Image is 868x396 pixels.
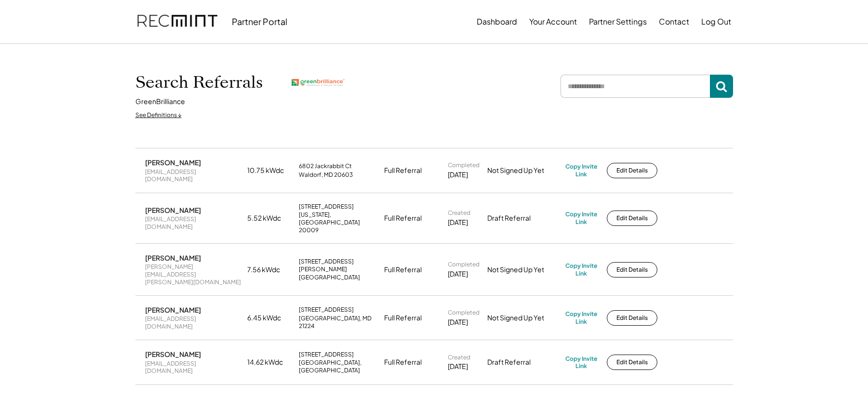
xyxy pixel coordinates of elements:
[487,166,560,175] div: Not Signed Up Yet
[448,161,480,169] div: Completed
[529,12,577,31] button: Your Account
[565,262,597,277] div: Copy Invite Link
[448,317,468,327] div: [DATE]
[299,171,353,179] div: Waldorf, MD 20603
[659,12,689,31] button: Contact
[607,310,657,326] button: Edit Details
[448,218,468,227] div: [DATE]
[565,310,597,325] div: Copy Invite Link
[145,168,241,183] div: [EMAIL_ADDRESS][DOMAIN_NAME]
[135,97,185,106] div: GreenBrilliance
[487,313,560,323] div: Not Signed Up Yet
[145,305,201,314] div: [PERSON_NAME]
[384,357,422,367] div: Full Referral
[448,309,480,317] div: Completed
[299,351,354,358] div: [STREET_ADDRESS]
[448,209,470,217] div: Created
[477,12,517,31] button: Dashboard
[384,265,422,275] div: Full Referral
[448,269,468,279] div: [DATE]
[292,79,345,86] img: greenbrilliance.png
[145,350,201,358] div: [PERSON_NAME]
[299,274,360,281] div: [GEOGRAPHIC_DATA]
[701,12,731,31] button: Log Out
[487,357,560,367] div: Draft Referral
[384,313,422,323] div: Full Referral
[145,158,201,167] div: [PERSON_NAME]
[607,163,657,178] button: Edit Details
[384,213,422,223] div: Full Referral
[145,206,201,214] div: [PERSON_NAME]
[299,359,378,374] div: [GEOGRAPHIC_DATA], [GEOGRAPHIC_DATA]
[232,16,287,27] div: Partner Portal
[448,261,480,268] div: Completed
[247,313,293,323] div: 6.45 kWdc
[247,357,293,367] div: 14.62 kWdc
[607,262,657,277] button: Edit Details
[384,166,422,175] div: Full Referral
[607,211,657,226] button: Edit Details
[145,263,241,286] div: [PERSON_NAME][EMAIL_ADDRESS][PERSON_NAME][DOMAIN_NAME]
[247,166,293,175] div: 10.75 kWdc
[448,170,468,180] div: [DATE]
[135,72,263,92] h1: Search Referrals
[145,253,201,262] div: [PERSON_NAME]
[145,360,241,375] div: [EMAIL_ADDRESS][DOMAIN_NAME]
[448,362,468,371] div: [DATE]
[607,355,657,370] button: Edit Details
[247,265,293,275] div: 7.56 kWdc
[145,315,241,330] div: [EMAIL_ADDRESS][DOMAIN_NAME]
[299,162,352,170] div: 6802 Jackrabbit Ct
[247,213,293,223] div: 5.52 kWdc
[487,213,560,223] div: Draft Referral
[565,163,597,178] div: Copy Invite Link
[448,354,470,361] div: Created
[299,258,378,273] div: [STREET_ADDRESS][PERSON_NAME]
[565,355,597,370] div: Copy Invite Link
[299,203,354,211] div: [STREET_ADDRESS]
[299,315,378,330] div: [GEOGRAPHIC_DATA], MD 21224
[299,211,378,234] div: [US_STATE], [GEOGRAPHIC_DATA] 20009
[135,111,182,119] div: See Definitions ↓
[137,5,217,38] img: recmint-logotype%403x.png
[299,306,354,314] div: [STREET_ADDRESS]
[487,265,560,275] div: Not Signed Up Yet
[145,215,241,230] div: [EMAIL_ADDRESS][DOMAIN_NAME]
[589,12,647,31] button: Partner Settings
[565,211,597,225] div: Copy Invite Link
